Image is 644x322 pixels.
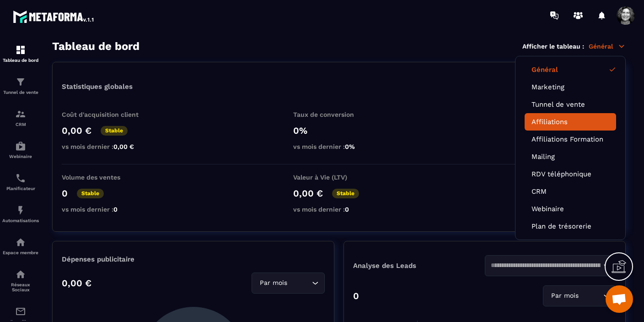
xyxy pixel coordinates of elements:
[62,82,133,91] p: Statistiques globales
[77,189,104,198] p: Stable
[2,230,39,262] a: automationsautomationsEspace membre
[531,205,609,213] a: Webinaire
[531,153,609,161] a: Mailing
[15,173,26,184] img: scheduler
[2,122,39,127] p: CRM
[15,237,26,248] img: automations
[485,255,617,276] div: Search for option
[2,154,39,159] p: Webinaire
[15,109,26,120] img: formation
[62,278,91,289] p: 0,00 €
[580,291,601,301] input: Search for option
[332,189,359,198] p: Stable
[289,278,310,288] input: Search for option
[2,134,39,166] a: automationsautomationsWebinaire
[2,198,39,230] a: automationsautomationsAutomatisations
[543,285,616,306] div: Search for option
[62,255,325,263] p: Dépenses publicitaire
[62,188,68,199] p: 0
[353,290,359,301] p: 0
[15,141,26,152] img: automations
[62,111,153,118] p: Coût d'acquisition client
[293,143,385,150] p: vs mois dernier :
[15,306,26,317] img: email
[353,262,485,270] p: Analyse des Leads
[252,273,325,294] div: Search for option
[491,261,601,271] input: Search for option
[15,205,26,216] img: automations
[62,143,153,150] p: vs mois dernier :
[606,285,633,313] a: Ouvrir le chat
[2,102,39,134] a: formationformationCRM
[113,143,134,150] span: 0,00 €
[15,269,26,280] img: social-network
[13,8,95,25] img: logo
[52,40,140,53] h3: Tableau de bord
[2,90,39,95] p: Tunnel de vente
[62,174,153,181] p: Volume des ventes
[549,291,580,301] span: Par mois
[531,83,609,91] a: Marketing
[531,65,609,74] a: Général
[2,282,39,292] p: Réseaux Sociaux
[2,218,39,223] p: Automatisations
[522,43,584,50] p: Afficher le tableau :
[589,42,626,50] p: Général
[2,38,39,70] a: formationformationTableau de bord
[62,206,153,213] p: vs mois dernier :
[2,250,39,255] p: Espace membre
[531,222,609,230] a: Plan de trésorerie
[531,100,609,109] a: Tunnel de vente
[101,126,128,136] p: Stable
[293,125,385,136] p: 0%
[2,70,39,102] a: formationformationTunnel de vente
[2,186,39,191] p: Planificateur
[293,188,323,199] p: 0,00 €
[15,76,26,87] img: formation
[531,170,609,178] a: RDV téléphonique
[113,206,118,213] span: 0
[531,135,609,143] a: Affiliations Formation
[345,206,349,213] span: 0
[531,187,609,196] a: CRM
[2,58,39,63] p: Tableau de bord
[345,143,355,150] span: 0%
[531,118,609,126] a: Affiliations
[258,278,289,288] span: Par mois
[293,111,385,118] p: Taux de conversion
[293,206,385,213] p: vs mois dernier :
[2,262,39,299] a: social-networksocial-networkRéseaux Sociaux
[2,166,39,198] a: schedulerschedulerPlanificateur
[15,44,26,55] img: formation
[62,125,91,136] p: 0,00 €
[293,174,385,181] p: Valeur à Vie (LTV)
